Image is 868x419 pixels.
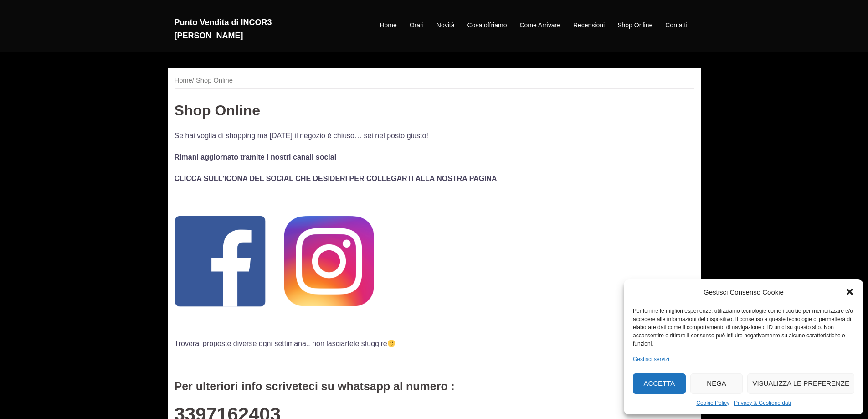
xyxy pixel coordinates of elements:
[690,373,743,394] button: Nega
[633,373,686,394] button: Accetta
[704,286,784,298] div: Gestisci Consenso Cookie
[696,398,729,408] a: Cookie Policy
[633,307,853,348] div: Per fornire le migliori esperienze, utilizziamo tecnologie come i cookie per memorizzare e/o acce...
[633,355,669,364] a: Gestisci servizi
[747,373,854,394] button: Visualizza le preferenze
[845,287,854,296] div: Chiudi la finestra di dialogo
[734,398,791,408] a: Privacy & Gestione dati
